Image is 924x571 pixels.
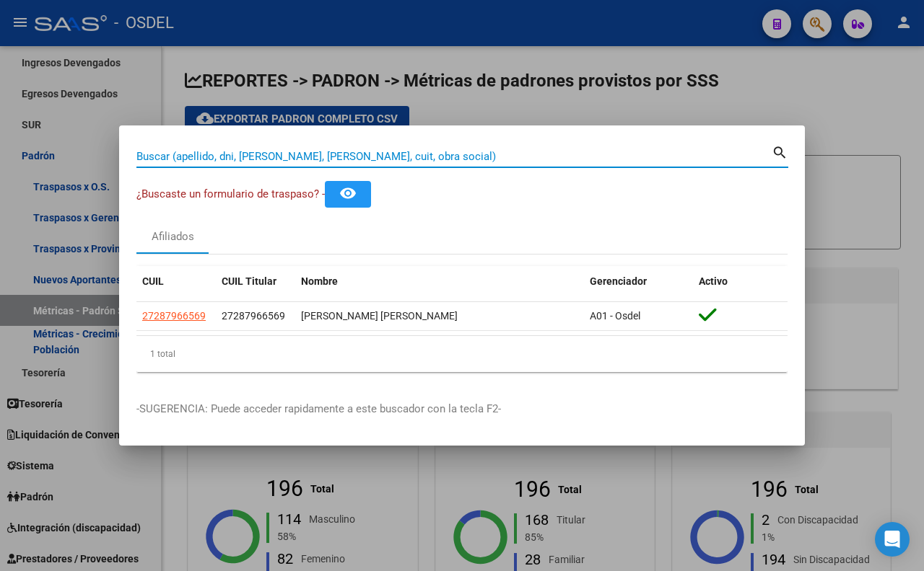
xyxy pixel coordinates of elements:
[772,143,788,160] mat-icon: search
[152,229,194,245] div: Afiliados
[584,266,693,297] datatable-header-cell: Gerenciador
[136,266,216,297] datatable-header-cell: CUIL
[590,310,640,322] span: A01 - Osdel
[136,187,325,200] span: ¿Buscaste un formulario de traspaso? -
[142,310,206,322] span: 27287966569
[136,336,788,372] div: 1 total
[301,275,338,287] span: Nombre
[693,266,788,297] datatable-header-cell: Activo
[339,185,357,202] mat-icon: remove_red_eye
[222,310,285,322] span: 27287966569
[590,275,647,287] span: Gerenciador
[136,401,788,417] p: -SUGERENCIA: Puede acceder rapidamente a este buscador con la tecla F2-
[216,266,295,297] datatable-header-cell: CUIL Titular
[301,308,578,324] div: [PERSON_NAME] [PERSON_NAME]
[875,522,910,557] div: Open Intercom Messenger
[222,275,276,287] span: CUIL Titular
[295,266,584,297] datatable-header-cell: Nombre
[142,275,164,287] span: CUIL
[699,275,728,287] span: Activo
